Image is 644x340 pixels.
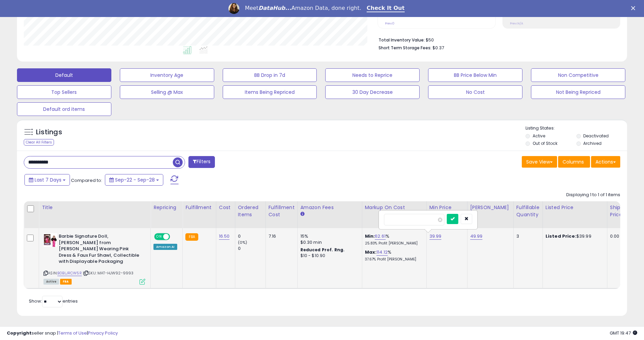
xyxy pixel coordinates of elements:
li: $50 [379,35,615,44]
a: 62.61 [375,233,386,240]
div: Meet Amazon Data, done right. [245,5,361,12]
small: Amazon Fees. [300,211,305,217]
label: Archived [583,140,602,146]
button: Top Sellers [17,85,111,99]
strong: Copyright [7,330,32,336]
button: Sep-22 - Sep-28 [105,174,163,186]
button: Selling @ Max [120,85,214,99]
a: 16.50 [219,233,230,240]
b: Short Term Storage Fees: [379,45,431,51]
div: Fulfillment Cost [269,204,295,218]
div: $10 - $10.90 [300,253,357,259]
div: Amazon AI [153,244,177,250]
a: Privacy Policy [88,330,118,336]
b: Barbie Signature Doll, [PERSON_NAME] from [PERSON_NAME] Wearing Pink Dress & Faux Fur Shawl, Coll... [59,233,141,267]
b: Max: [365,249,377,255]
div: Clear All Filters [24,139,54,146]
b: Min: [365,233,375,239]
label: Deactivated [583,133,609,139]
div: Title [42,204,148,211]
span: Sep-22 - Sep-28 [115,176,155,183]
small: FBA [185,233,198,241]
div: Fulfillment [185,204,213,211]
button: Items Being Repriced [223,85,317,99]
div: Min Price [429,204,464,211]
span: $0.37 [433,45,444,51]
th: The percentage added to the cost of goods (COGS) that forms the calculator for Min & Max prices. [362,201,426,228]
small: Prev: N/A [510,21,523,26]
div: 0.00 [610,233,621,239]
button: Needs to Reprice [325,68,420,82]
b: Listed Price: [546,233,576,239]
div: $0.30 min [300,239,357,245]
a: 39.99 [429,233,442,240]
a: Check It Out [367,5,405,12]
button: No Cost [428,85,522,99]
p: 37.67% Profit [PERSON_NAME] [365,257,421,262]
div: Cost [219,204,232,211]
div: ASIN: [43,233,145,284]
span: Show: entries [29,298,78,304]
span: ON [155,234,163,240]
div: [PERSON_NAME] [470,204,511,211]
div: % [365,249,421,262]
button: Inventory Age [120,68,214,82]
span: 2025-10-7 19:47 GMT [610,330,637,336]
div: seller snap | | [7,330,118,337]
a: 49.99 [470,233,483,240]
p: Listing States: [526,125,627,132]
div: Displaying 1 to 1 of 1 items [566,192,620,198]
div: Fulfillable Quantity [516,204,540,218]
small: (0%) [238,240,247,245]
img: Profile image for Georgie [228,3,239,14]
span: All listings currently available for purchase on Amazon [43,279,59,285]
button: Non Competitive [531,68,625,82]
div: Repricing [153,204,180,211]
img: 41zuGOVTQVL._SL40_.jpg [43,233,57,247]
span: Compared to: [71,177,102,184]
div: Ordered Items [238,204,263,218]
div: Ship Price [610,204,624,218]
button: Default ord items [17,102,111,116]
span: Last 7 Days [35,176,61,183]
div: $39.99 [546,233,602,239]
button: Filters [188,156,215,168]
button: BB Drop in 7d [223,68,317,82]
div: Close [631,6,638,10]
a: B0BLJRCW5R [57,270,82,276]
small: Prev: 0 [385,21,394,26]
div: 0 [238,245,265,252]
span: Columns [563,158,584,165]
div: % [365,233,421,246]
span: OFF [169,234,180,240]
button: Not Being Repriced [531,85,625,99]
button: Last 7 Days [24,174,70,186]
button: Columns [558,156,590,168]
button: 30 Day Decrease [325,85,420,99]
a: Terms of Use [58,330,87,336]
i: DataHub... [258,5,291,11]
div: 7.16 [269,233,292,239]
a: 114.12 [376,249,388,256]
label: Out of Stock [533,140,557,146]
b: Total Inventory Value: [379,37,425,43]
button: BB Price Below Min [428,68,522,82]
span: FBA [60,279,72,285]
div: Markup on Cost [365,204,424,211]
p: 25.83% Profit [PERSON_NAME] [365,241,421,246]
b: Reduced Prof. Rng. [300,247,345,253]
div: 15% [300,233,357,239]
div: Listed Price [546,204,604,211]
div: 0 [238,233,265,239]
div: 3 [516,233,537,239]
button: Actions [591,156,620,168]
button: Save View [522,156,557,168]
button: Default [17,68,111,82]
label: Active [533,133,545,139]
span: | SKU: MAT-HJW92-9993 [83,270,134,276]
h5: Listings [36,128,62,137]
div: Amazon Fees [300,204,359,211]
